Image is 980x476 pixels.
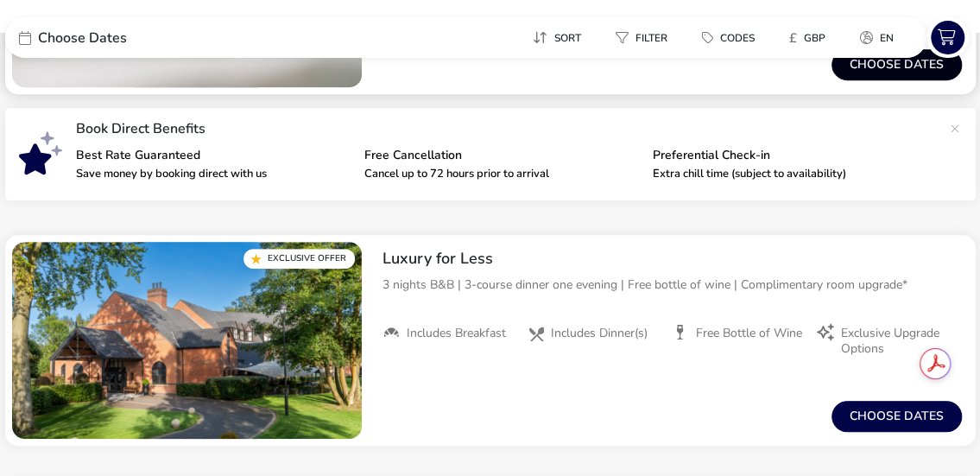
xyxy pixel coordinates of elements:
[602,25,681,50] button: Filter
[831,49,962,80] button: Choose dates
[76,168,351,180] p: Save money by booking direct with us
[76,122,941,136] p: Book Direct Benefits
[383,276,962,294] p: 3 nights B&B | 3-course dinner one evening | Free bottle of wine | Complimentary room upgrade*
[804,31,825,45] span: GBP
[688,25,775,50] naf-pibe-menu-bar-item: Codes
[12,242,362,439] swiper-slide: 1 / 1
[364,149,639,162] p: Free Cancellation
[831,401,962,432] button: Choose dates
[846,25,914,50] naf-pibe-menu-bar-item: en
[519,25,602,50] naf-pibe-menu-bar-item: Sort
[696,326,802,341] span: Free Bottle of Wine
[519,25,595,50] button: Sort
[775,25,839,50] button: £GBP
[364,168,639,180] p: Cancel up to 72 hours prior to arrival
[407,326,506,341] span: Includes Breakfast
[880,31,894,45] span: en
[789,29,797,47] i: £
[5,17,264,58] div: Choose Dates
[554,31,581,45] span: Sort
[243,249,355,269] div: Exclusive Offer
[76,149,351,162] p: Best Rate Guaranteed
[602,25,688,50] naf-pibe-menu-bar-item: Filter
[653,149,927,162] p: Preferential Check-in
[720,31,755,45] span: Codes
[841,326,948,357] span: Exclusive Upgrade Options
[551,326,648,341] span: Includes Dinner(s)
[369,235,976,371] div: Luxury for Less3 nights B&B | 3-course dinner one evening | Free bottle of wine | Complimentary r...
[846,25,907,50] button: en
[775,25,846,50] naf-pibe-menu-bar-item: £GBP
[653,168,927,180] p: Extra chill time (subject to availability)
[383,249,962,269] h2: Luxury for Less
[38,31,127,45] span: Choose Dates
[635,31,667,45] span: Filter
[688,25,768,50] button: Codes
